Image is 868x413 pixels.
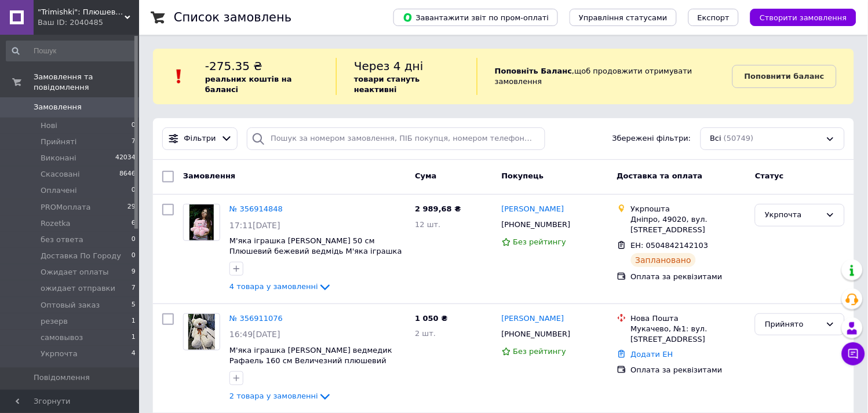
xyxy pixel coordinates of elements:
[631,214,746,235] div: Дніпро, 49020, вул. [STREET_ADDRESS]
[415,220,440,229] span: 12 шт.
[755,171,784,180] span: Статус
[750,9,856,26] button: Створити замовлення
[415,204,461,213] span: 2 989,68 ₴
[842,342,865,366] button: Чат з покупцем
[247,127,545,150] input: Пошук за номером замовлення, ПІБ покупця, номером телефону, Email, номером накладної
[127,202,136,213] span: 29
[34,72,139,93] span: Замовлення та повідомлення
[132,218,136,229] span: 6
[183,171,235,180] span: Замовлення
[184,133,216,144] span: Фільтри
[631,272,746,282] div: Оплата за реквізитами
[183,313,220,350] a: Фото товару
[631,204,746,214] div: Укрпошта
[229,221,280,230] span: 17:11[DATE]
[229,282,332,291] a: 4 товара у замовленні
[229,314,283,323] a: № 356911076
[502,313,564,324] a: [PERSON_NAME]
[41,218,71,229] span: Rozetka
[631,313,746,324] div: Нова Пошта
[631,350,673,359] a: Додати ЕН
[631,241,709,250] span: ЕН: 0504842142103
[188,314,216,350] img: Фото товару
[393,9,558,26] button: Завантажити звіт по пром-оплаті
[41,235,83,245] span: без ответа
[41,185,77,196] span: Оплачені
[499,217,573,232] div: [PHONE_NUMBER]
[612,133,691,144] span: Збережені фільтри:
[41,349,78,359] span: Укрпочта
[132,137,136,147] span: 7
[189,204,213,240] img: Фото товару
[205,59,262,73] span: -275.35 ₴
[6,41,137,61] input: Пошук
[760,13,847,22] span: Створити замовлення
[415,329,436,338] span: 2 шт.
[765,209,821,221] div: Укрпочта
[132,316,136,327] span: 1
[41,283,115,294] span: ожидает отправки
[502,171,544,180] span: Покупець
[229,392,332,400] a: 2 товара у замовленні
[229,204,283,213] a: № 356914848
[617,171,703,180] span: Доставка та оплата
[119,169,136,180] span: 8646
[499,327,573,342] div: [PHONE_NUMBER]
[477,58,732,95] div: , щоб продовжити отримувати замовлення
[41,267,109,277] span: Ожидает оплаты
[745,72,825,81] b: Поповнити баланс
[41,120,57,131] span: Нові
[132,235,136,245] span: 0
[170,68,188,85] img: :exclamation:
[765,319,821,331] div: Прийнято
[570,9,677,26] button: Управління статусами
[38,7,125,17] span: "Trimishki": Плюшеві іграшки на будь-який смак!
[710,133,722,144] span: Всі
[631,253,696,267] div: Заплановано
[229,236,402,277] a: М'яка іграшка [PERSON_NAME] 50 см Плюшевий бежевий ведмідь М'яка іграшка на подарунок [PERSON_NAM...
[183,204,220,241] a: Фото товару
[41,153,76,163] span: Виконані
[132,251,136,261] span: 0
[115,153,136,163] span: 42034
[724,134,754,142] span: (50749)
[732,65,837,88] a: Поповнити баланс
[41,251,121,261] span: Доставка По Городу
[495,67,572,75] b: Поповніть Баланс
[631,365,746,375] div: Оплата за реквізитами
[174,10,291,24] h1: Список замовлень
[229,392,318,400] span: 2 товара у замовленні
[41,300,100,310] span: Оптовый заказ
[34,102,82,112] span: Замовлення
[698,13,730,22] span: Експорт
[132,300,136,310] span: 5
[132,185,136,196] span: 0
[34,372,90,383] span: Повідомлення
[229,346,395,376] a: М'яка іграшка [PERSON_NAME] ведмедик Рафаель 160 см Величезний плюшевий ведмідь Плюшеве ведмежатк...
[132,267,136,277] span: 9
[41,316,68,327] span: резерв
[229,283,318,291] span: 4 товара у замовленні
[132,120,136,131] span: 0
[132,332,136,343] span: 1
[354,59,424,73] span: Через 4 дні
[41,169,80,180] span: Скасовані
[739,13,856,21] a: Створити замовлення
[513,237,567,246] span: Без рейтингу
[513,347,567,356] span: Без рейтингу
[415,314,447,323] span: 1 050 ₴
[132,283,136,294] span: 7
[41,332,83,343] span: самовывоз
[41,202,91,213] span: PROMоплата
[38,17,139,28] div: Ваш ID: 2040485
[688,9,739,26] button: Експорт
[579,13,668,22] span: Управління статусами
[229,330,280,339] span: 16:49[DATE]
[502,204,564,215] a: [PERSON_NAME]
[41,137,76,147] span: Прийняті
[354,75,420,94] b: товари стануть неактивні
[205,75,292,94] b: реальних коштів на балансі
[403,12,549,23] span: Завантажити звіт по пром-оплаті
[132,349,136,359] span: 4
